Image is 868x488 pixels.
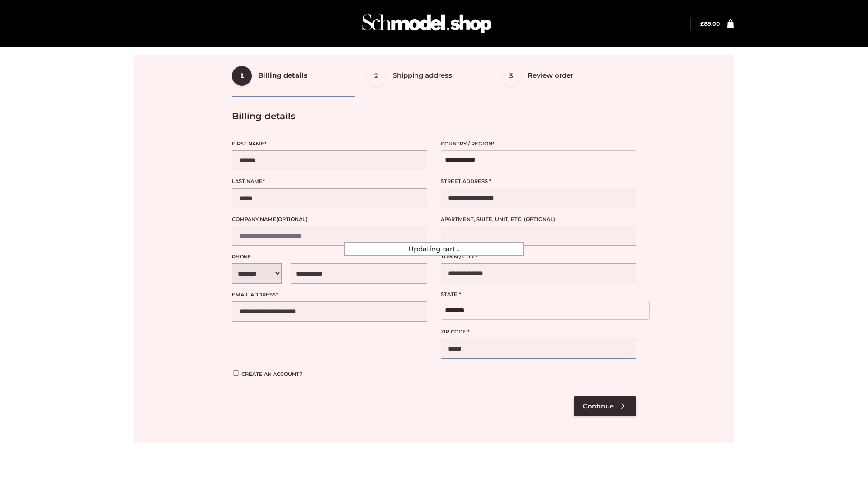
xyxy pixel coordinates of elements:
img: Schmodel Admin 964 [359,6,495,42]
div: Updating cart... [344,242,524,256]
span: £ [700,20,704,27]
bdi: 89.00 [700,20,720,27]
a: £89.00 [700,20,720,27]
